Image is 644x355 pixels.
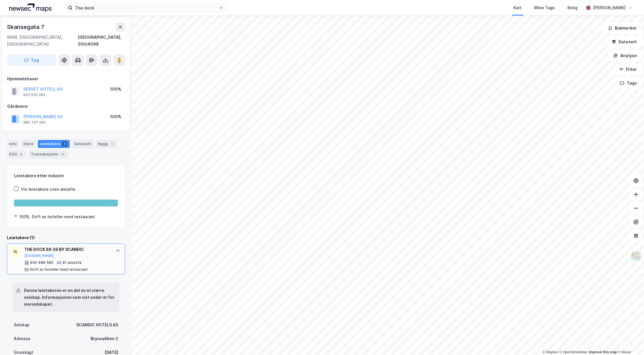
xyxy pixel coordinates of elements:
div: Kontrollprogram for chat [615,327,644,355]
div: Gårdeiere [7,103,125,110]
div: 81 ansatte [63,260,82,265]
button: Datasett [607,36,642,48]
img: Z [631,251,641,262]
div: ESG [7,150,26,158]
img: logo.a4113a55bc3d86da70a041830d287a7e.svg [9,3,52,12]
a: OpenStreetMap [559,350,587,354]
div: Drift av hoteller med restaurant [32,213,95,220]
div: Leietakere [38,140,70,148]
div: Adresse [14,335,30,342]
div: Kart [514,4,522,11]
div: 9008, [GEOGRAPHIC_DATA], [GEOGRAPHIC_DATA] [7,34,78,48]
button: Filter [614,64,642,75]
iframe: Chat Widget [615,327,644,355]
div: Drift av hoteller med restaurant [30,267,88,272]
div: Hjemmelshaver [7,75,125,82]
div: [GEOGRAPHIC_DATA], 200/4098 [78,34,125,48]
div: Denne leietakeren er en del av et større selskap. Informasjonen som vist under er for morselskapet. [24,287,115,308]
a: Mapbox [542,350,558,354]
button: [DOMAIN_NAME] [24,253,54,258]
div: 2 [60,151,65,157]
div: Bygg [96,140,117,148]
div: Bolig [567,4,577,11]
div: Selskap [14,321,30,328]
div: Skansegata 7 [7,22,46,32]
button: Tag [7,54,56,66]
div: Brynsalléen 2 [91,335,118,342]
div: SCANDIC HOTELS AS [76,321,118,328]
div: 923 052 283 [23,93,45,97]
div: Info [7,140,19,148]
div: THE DOCK 69 39 BY SCANDIC [24,246,110,253]
div: 100% [110,113,121,120]
div: 2 [18,151,24,157]
div: Datasett [72,140,93,148]
div: 1 [62,141,67,147]
div: 930 488 585 [30,260,53,265]
div: Eiere [21,140,36,148]
div: Leietakere etter industri [14,172,118,179]
input: Søk på adresse, matrikkel, gårdeiere, leietakere eller personer [73,3,219,12]
div: Transaksjoner [28,150,68,158]
div: [PERSON_NAME] [593,4,626,11]
button: Bokmerker [603,22,642,34]
div: 980 737 292 [23,120,46,125]
div: Vis leietakere uten ansatte [21,186,75,193]
div: 100% [19,213,30,220]
div: Mine Tags [534,4,555,11]
a: Improve this map [589,350,617,354]
button: Analyse [608,50,642,61]
div: Leietakere (1) [7,234,125,241]
div: 1 [109,141,115,147]
div: 100% [110,86,121,93]
button: Tags [615,77,642,89]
